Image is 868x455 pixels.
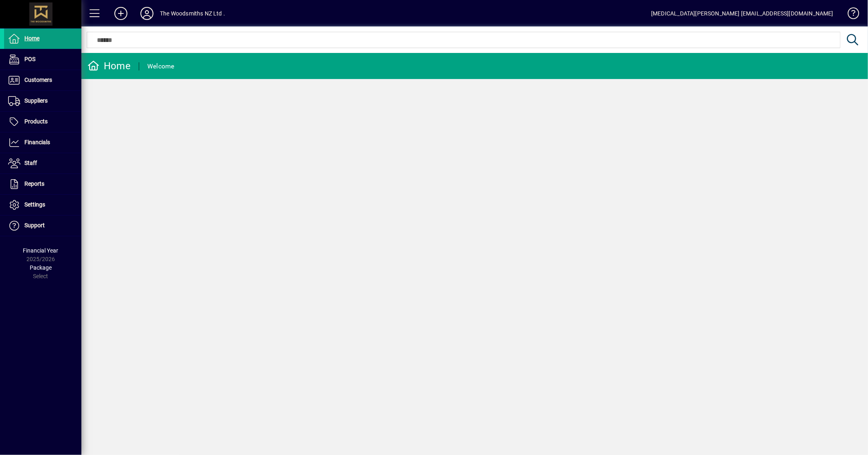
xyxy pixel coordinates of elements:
[160,7,225,20] div: The Woodsmiths NZ Ltd .
[24,56,35,62] span: POS
[134,6,160,21] button: Profile
[842,2,858,28] a: Knowledge Base
[23,247,59,254] span: Financial Year
[4,215,81,236] a: Support
[4,132,81,153] a: Financials
[4,174,81,194] a: Reports
[30,264,52,271] span: Package
[24,35,39,42] span: Home
[4,91,81,111] a: Suppliers
[24,139,50,145] span: Financials
[147,60,175,73] div: Welcome
[4,153,81,174] a: Staff
[108,6,134,21] button: Add
[651,7,833,20] div: [MEDICAL_DATA][PERSON_NAME] [EMAIL_ADDRESS][DOMAIN_NAME]
[4,70,81,90] a: Customers
[24,97,48,104] span: Suppliers
[24,180,44,187] span: Reports
[87,59,131,73] div: Home
[24,201,45,208] span: Settings
[24,222,45,229] span: Support
[24,77,52,83] span: Customers
[4,49,81,70] a: POS
[24,160,37,166] span: Staff
[4,195,81,215] a: Settings
[24,118,48,125] span: Products
[4,112,81,132] a: Products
